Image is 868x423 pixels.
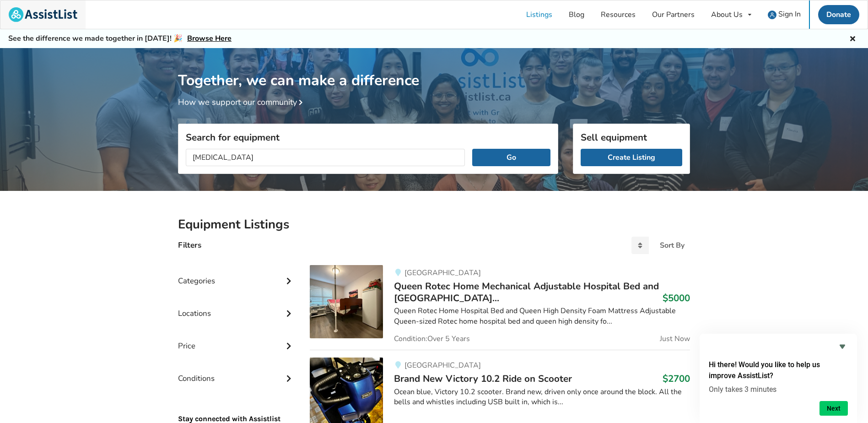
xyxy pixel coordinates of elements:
[394,280,659,304] span: Queen Rotec Home Mechanical Adjustable Hospital Bed and [GEOGRAPHIC_DATA]...
[310,265,690,350] a: bedroom equipment-queen rotec home mechanical adjustable hospital bed and queen high density foam...
[660,242,685,249] div: Sort By
[394,387,690,408] div: Ocean blue, Victory 10.2 scooter. Brand new, driven only once around the block. All the bells and...
[187,33,232,43] a: Browse Here
[186,131,550,143] h3: Search for equipment
[644,0,703,29] a: Our Partners
[178,240,201,250] h4: Filters
[178,290,295,323] div: Locations
[394,335,470,342] span: Condition: Over 5 Years
[472,149,550,166] button: Go
[819,401,848,416] button: Next question
[581,149,682,166] a: Create Listing
[593,0,644,29] a: Resources
[404,268,481,278] span: [GEOGRAPHIC_DATA]
[178,355,295,388] div: Conditions
[310,265,383,338] img: bedroom equipment-queen rotec home mechanical adjustable hospital bed and queen high density foam...
[178,97,306,108] a: How we support our community
[837,341,848,352] button: Hide survey
[581,131,682,143] h3: Sell equipment
[818,5,859,24] a: Donate
[760,0,809,29] a: user icon Sign In
[186,149,465,166] input: I am looking for...
[709,385,848,394] p: Only takes 3 minutes
[663,292,690,304] h3: $5000
[768,11,776,19] img: user icon
[178,258,295,290] div: Categories
[394,306,690,327] div: Queen Rotec Home Hospital Bed and Queen High Density Foam Mattress Adjustable Queen-sized Rotec h...
[518,0,561,29] a: Listings
[561,0,593,29] a: Blog
[8,34,232,43] h5: See the difference we made together in [DATE]! 🎉
[178,217,690,233] h2: Equipment Listings
[394,372,572,385] span: Brand New Victory 10.2 Ride on Scooter
[709,341,848,416] div: Hi there! Would you like to help us improve AssistList?
[663,373,690,385] h3: $2700
[9,7,77,22] img: assistlist-logo
[404,360,481,370] span: [GEOGRAPHIC_DATA]
[660,335,690,342] span: Just Now
[709,359,848,381] h2: Hi there! Would you like to help us improve AssistList?
[778,9,801,19] span: Sign In
[178,48,690,90] h1: Together, we can make a difference
[178,323,295,355] div: Price
[711,11,743,18] div: About Us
